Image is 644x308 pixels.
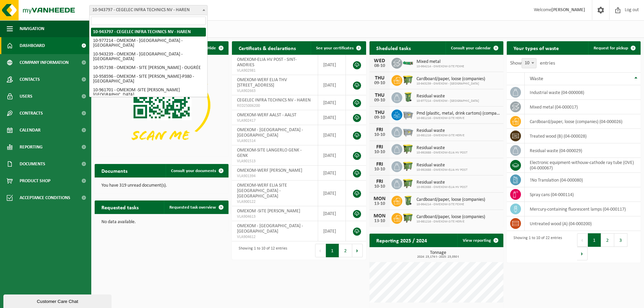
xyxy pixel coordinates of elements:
[311,41,365,55] a: See your certificates
[20,189,70,206] span: Acceptance conditions
[525,202,641,216] td: mercury-containing fluorescent lamps (04-000117)
[235,243,287,258] div: Showing 1 to 10 of 12 entries
[237,127,303,138] span: OMEXOM - [GEOGRAPHIC_DATA] - [GEOGRAPHIC_DATA]
[525,143,641,158] td: residual waste (04-000029)
[457,234,503,247] a: View reporting
[91,28,206,37] li: 10-943797 - CEGELEC INFRA TECHNICS NV - HAREN
[20,54,69,71] span: Company information
[315,244,326,257] button: Previous
[237,138,313,144] span: VLA901514
[237,159,313,164] span: VLA901513
[373,167,386,172] div: 10-10
[318,181,346,206] td: [DATE]
[416,116,500,120] span: 10-981216 - OMEXOM-SITE HERVE
[525,85,641,100] td: industrial waste (04-000008)
[522,58,536,68] span: 10
[237,209,300,214] span: OMEXOM -SITE [PERSON_NAME]
[232,41,303,54] h2: Certificats & declarations
[373,93,386,98] div: THU
[373,150,386,155] div: 10-10
[373,219,386,223] div: 13-10
[318,75,346,95] td: [DATE]
[416,203,485,207] span: 10-964214 - OMEXOM-SITE FEXHE
[166,164,228,177] a: Consult your documents
[316,46,354,50] span: See your certificates
[237,183,287,199] span: OMEXOM-WERF ELIA SITE [GEOGRAPHIC_DATA] - [GEOGRAPHIC_DATA]
[208,46,216,50] span: Hide
[237,234,313,240] span: VLA904612
[416,145,468,151] span: Residual waste
[373,115,386,120] div: 09-10
[525,100,641,114] td: mixed metal (04-000017)
[402,160,414,172] img: WB-1100-HPE-GN-50
[91,37,206,50] li: 10-977214 - OMEXOM - [GEOGRAPHIC_DATA] - [GEOGRAPHIC_DATA]
[402,212,414,223] img: WB-1100-HPE-GN-50
[402,60,414,66] img: HK-XC-10-GN-00
[369,41,418,54] h2: Sheduled tasks
[202,41,228,55] button: Hide
[416,197,485,203] span: Cardboard/paper, loose (companies)
[373,202,386,206] div: 13-10
[237,223,303,234] span: OMEXOM - [GEOGRAPHIC_DATA] - [GEOGRAPHIC_DATA]
[373,58,386,64] div: WED
[507,41,566,54] h2: Your types of waste
[95,164,134,177] h2: Documents
[237,168,302,173] span: OMEXOM-WERF [PERSON_NAME]
[237,199,313,205] span: VLA900122
[525,216,641,231] td: untreated wood (A) (04-000200)
[402,126,414,137] img: WB-2500-GAL-GY-01
[402,91,414,103] img: WB-0240-HPE-GN-50
[522,58,536,68] span: 10
[326,244,339,257] button: 1
[525,114,641,129] td: cardboard/paper, loose (companies) (04-000026)
[416,111,500,116] span: Pmd (plastic, metal, drink cartons) (companies)
[237,68,313,73] span: VLA902981
[373,251,503,259] h3: Tonnage
[373,75,386,81] div: THU
[369,234,434,247] h2: Reporting 2025 / 2024
[20,37,45,54] span: Dashboard
[318,166,346,181] td: [DATE]
[20,88,32,105] span: Users
[402,74,414,86] img: WB-1100-HPE-GN-50
[20,71,40,88] span: Contacts
[373,213,386,219] div: MON
[373,179,386,184] div: FRI
[614,233,627,247] button: 3
[588,41,640,55] a: Request for pickup
[525,173,641,187] td: !No Translation (04-000080)
[530,76,543,81] span: Waste
[416,94,479,99] span: Residual waste
[318,221,346,241] td: [DATE]
[373,110,386,115] div: THU
[237,88,313,94] span: VLA902663
[373,196,386,202] div: MON
[525,158,641,173] td: electronic equipment-withouw-cathode ray tube (OVE) (04-000067)
[416,163,468,168] span: Residual waste
[95,200,145,214] h2: Requested tasks
[237,113,296,118] span: OMEXOM-WERF AALST - AALST
[101,183,222,188] p: You have 319 unread document(s).
[91,86,206,99] li: 10-961701 - OMEXOM -SITE [PERSON_NAME][GEOGRAPHIC_DATA]
[237,77,287,88] span: OMEXOM-WERF ELIA THV [STREET_ADDRESS]
[237,173,313,179] span: VLA901394
[416,214,485,220] span: Cardboard/paper, loose (companies)
[318,95,346,110] td: [DATE]
[588,233,601,247] button: 1
[373,64,386,68] div: 08-10
[446,41,503,55] a: Consult your calendar
[339,244,352,257] button: 2
[20,156,45,172] span: Documents
[318,125,346,145] td: [DATE]
[594,46,628,50] span: Request for pickup
[352,244,363,257] button: Next
[577,233,588,247] button: Previous
[95,55,229,155] img: Download de VHEPlus App
[373,144,386,150] div: FRI
[551,7,585,13] strong: [PERSON_NAME]
[318,55,346,75] td: [DATE]
[601,233,614,247] button: 2
[416,128,464,134] span: Residual waste
[91,50,206,64] li: 10-943239 - OMEXOM - [GEOGRAPHIC_DATA] - [GEOGRAPHIC_DATA]
[3,293,113,308] iframe: chat widget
